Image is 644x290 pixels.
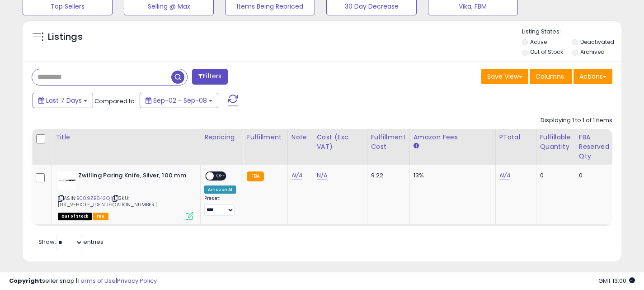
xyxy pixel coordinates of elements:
span: Sep-02 - Sep-08 [153,96,207,105]
span: Columns [536,72,564,81]
th: CSV column name: cust_attr_1_PTotal [495,129,536,165]
a: B009ZB842Q [76,195,110,202]
button: Sep-02 - Sep-08 [140,93,218,108]
div: Fulfillment Cost [371,133,406,152]
span: Compared to: [94,97,136,105]
label: Out of Stock [530,48,563,56]
div: Amazon AI [204,185,236,194]
button: Actions [573,69,612,84]
div: Amazon Fees [414,133,492,142]
div: FBA Reserved Qty [579,133,609,161]
span: FBA [93,213,108,220]
p: Listing States: [522,28,621,36]
div: 0 [540,171,568,180]
label: Deactivated [580,38,614,46]
a: N/A [317,171,328,180]
h5: Listings [48,31,83,43]
div: Preset: [204,195,236,216]
div: Displaying 1 to 1 of 1 items [541,116,612,125]
button: Save View [481,69,528,84]
label: Active [530,38,547,46]
a: N/A [499,171,510,180]
span: Last 7 Days [46,96,82,105]
div: seller snap | | [9,277,157,285]
strong: Copyright [9,276,42,285]
a: N/A [291,171,302,180]
div: 0 [579,171,606,180]
div: Fulfillable Quantity [540,133,571,152]
b: Zwilling Paring Knife, Silver, 100 mm [78,171,188,182]
span: All listings that are currently out of stock and unavailable for purchase on Amazon [58,213,92,220]
button: Filters [192,69,227,85]
div: 13% [414,171,489,180]
div: Fulfillment [247,133,283,142]
span: 2025-09-16 13:00 GMT [598,276,635,285]
a: Privacy Policy [117,276,157,285]
div: Cost (Exc. VAT) [317,133,363,152]
span: OFF [214,172,228,180]
div: ASIN: [58,171,193,219]
span: | SKU: [US_VEHICLE_IDENTIFICATION_NUMBER] [58,195,157,208]
label: Archived [580,48,605,56]
div: Repricing [204,133,239,142]
button: Last 7 Days [33,93,93,108]
div: Note [291,133,309,142]
img: 21lYb5NqsrL._SL40_.jpg [58,171,76,190]
a: Terms of Use [77,276,116,285]
div: PTotal [499,133,532,142]
div: Title [56,133,197,142]
small: Amazon Fees. [414,142,419,150]
span: Show: entries [38,238,103,246]
div: 9.22 [371,171,403,180]
button: Columns [530,69,572,84]
small: FBA [247,171,263,181]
